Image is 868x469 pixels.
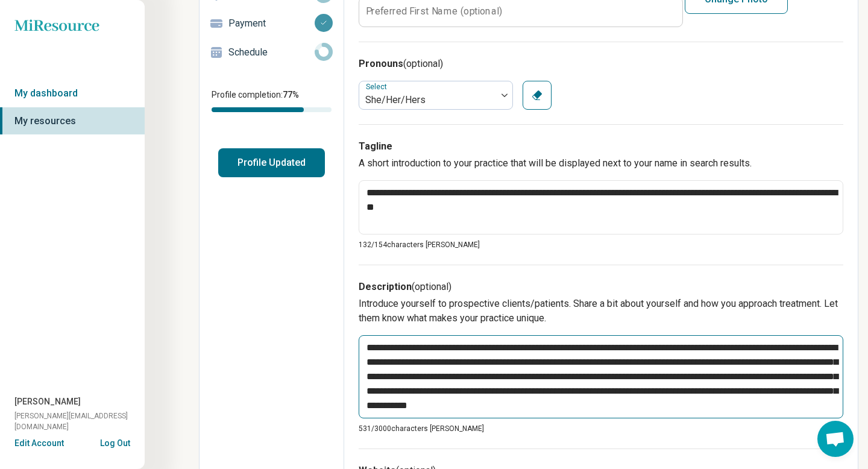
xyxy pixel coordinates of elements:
button: Profile Updated [218,148,325,177]
div: Open chat [817,421,854,457]
div: Profile completion: [200,81,344,119]
a: Payment [200,9,344,38]
p: A short introduction to your practice that will be displayed next to your name in search results. [359,156,843,171]
span: (optional) [412,281,451,292]
span: (optional) [403,58,443,69]
p: 132/ 154 characters [PERSON_NAME] [359,239,843,250]
a: Schedule [200,38,344,67]
h3: Pronouns [359,57,843,71]
button: Edit Account [14,437,64,450]
button: Log Out [100,437,130,447]
div: Profile completion [212,107,332,112]
label: Select [366,83,389,91]
h3: Tagline [359,139,843,154]
p: Payment [228,16,315,31]
p: Introduce yourself to prospective clients/patients. Share a bit about yourself and how you approa... [359,297,843,326]
p: 531/ 3000 characters [PERSON_NAME] [359,423,843,434]
p: Schedule [228,45,315,60]
label: Preferred First Name (optional) [366,7,502,16]
h3: Description [359,280,843,294]
span: [PERSON_NAME] [14,395,81,408]
span: 77 % [283,90,299,99]
div: She/Her/Hers [365,93,491,107]
span: [PERSON_NAME][EMAIL_ADDRESS][DOMAIN_NAME] [14,411,145,432]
